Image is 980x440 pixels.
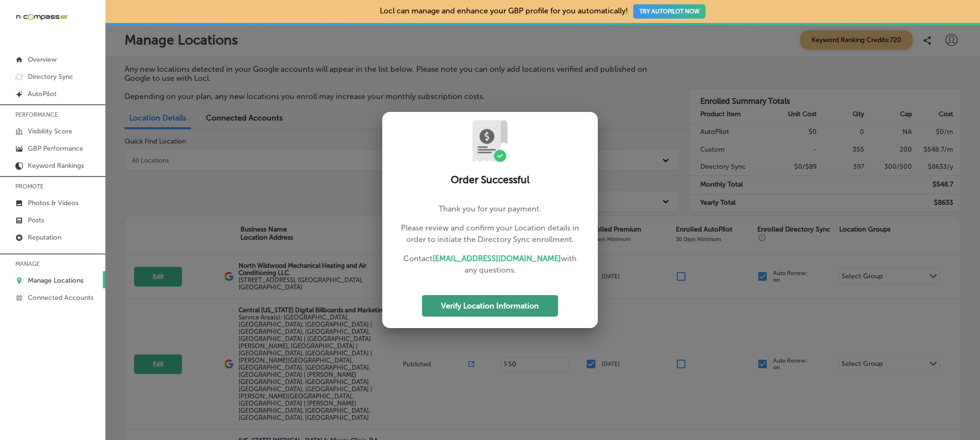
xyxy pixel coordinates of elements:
p: Photos & Videos [28,199,79,207]
p: Posts [28,216,44,224]
p: Reputation [28,233,61,242]
p: GBP Performance [28,144,83,153]
button: TRY AUTOPILOT NOW [633,4,706,19]
p: Visibility Score [28,127,72,135]
p: Overview [28,55,57,64]
p: Manage Locations [28,276,83,285]
a: [EMAIL_ADDRESS][DOMAIN_NAME] [433,254,561,263]
p: AutoPilot [28,90,57,98]
img: 660ab0bf-5cc7-4cb8-ba1c-48b5ae0f18e60NCTV_CLogo_TV_Black_-500x88.png [15,12,68,22]
p: Directory Sync [28,73,73,81]
img: UryPoqUmSj4VC2ZdTn7sJzIzWBea8n9D3djSW0VNpAAAAABJRU5ErkJggg== [468,120,512,163]
p: Keyword Rankings [28,162,84,170]
p: Connected Accounts [28,294,93,302]
p: Thank you for your payment. [398,203,582,215]
h2: Order Successful [394,174,586,186]
p: Contact with any questions. [398,253,582,276]
p: Please review and confirm your Location details in order to initiate the Directory Sync enrollment. [398,222,582,245]
button: Verify Location Information [422,295,558,317]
